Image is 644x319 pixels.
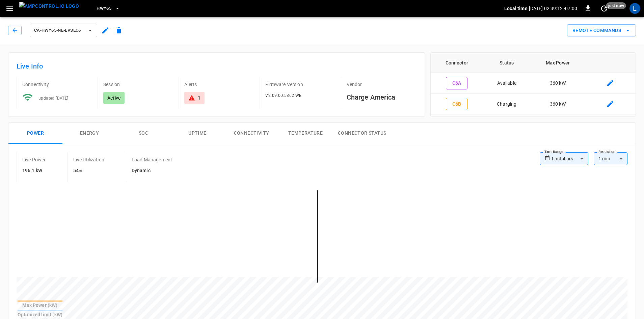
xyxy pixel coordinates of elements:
[30,24,97,37] button: ca-hwy65-ne-evseC6
[567,24,636,37] div: remote commands options
[62,123,116,144] button: Energy
[19,2,79,10] img: ampcontrol.io logo
[38,96,69,101] span: updated [DATE]
[347,81,417,88] p: Vendor
[504,5,528,12] p: Local time
[103,81,173,88] p: Session
[22,167,46,175] h6: 196.1 kW
[332,123,392,144] button: Connector Status
[431,53,483,73] th: Connector
[552,152,588,165] div: Last 4 hrs
[97,5,111,12] span: HWY65
[132,156,172,163] p: Load Management
[594,152,627,165] div: 1 min
[446,98,467,110] button: C6B
[116,123,170,144] button: SOC
[73,167,104,175] h6: 54%
[170,123,224,144] button: Uptime
[265,81,335,88] p: Firmware Version
[132,167,172,175] h6: Dynamic
[629,3,640,14] div: profile-icon
[531,94,585,115] td: 360 kW
[94,2,123,15] button: HWY65
[347,92,417,103] h6: Charge America
[198,95,200,101] div: 1
[606,2,626,9] span: just now
[567,24,636,37] button: Remote Commands
[17,61,417,72] h6: Live Info
[22,81,92,88] p: Connectivity
[184,81,254,88] p: Alerts
[544,149,563,155] label: Time Range
[446,77,467,89] button: C6A
[107,95,120,101] p: Active
[599,3,610,14] button: set refresh interval
[8,123,62,144] button: Power
[22,156,46,163] p: Live Power
[598,149,615,155] label: Resolution
[531,73,585,94] td: 360 kW
[34,27,84,34] span: ca-hwy65-ne-evseC6
[483,53,531,73] th: Status
[431,53,636,114] table: connector table
[265,93,301,98] span: V2.09.00.5362.WE
[529,5,577,12] p: [DATE] 02:39:12 -07:00
[483,73,531,94] td: Available
[278,123,332,144] button: Temperature
[531,53,585,73] th: Max Power
[73,156,104,163] p: Live Utilization
[483,94,531,115] td: Charging
[224,123,278,144] button: Connectivity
